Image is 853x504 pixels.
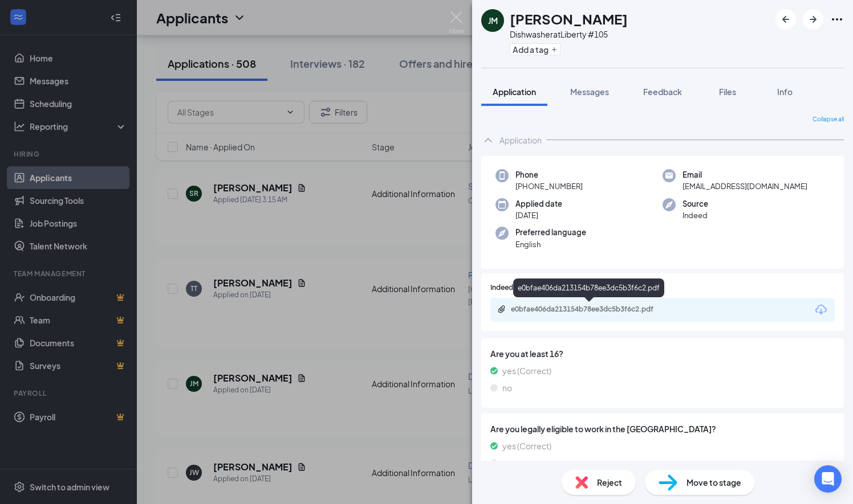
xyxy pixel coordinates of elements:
svg: ArrowRight [806,13,820,26]
span: English [515,239,586,250]
span: Feedback [643,87,682,97]
span: Are you at least 16? [490,347,835,360]
span: Application [493,87,536,97]
span: Source [683,198,708,210]
h1: [PERSON_NAME] [510,9,628,28]
span: Preferred language [515,227,586,238]
span: yes (Correct) [502,364,551,377]
span: Collapse all [813,115,844,124]
span: Are you legally eligible to work in the [GEOGRAPHIC_DATA]? [490,423,835,435]
div: e0bfae406da213154b78ee3dc5b3f6c2.pdf [513,278,664,297]
span: Indeed [683,210,708,221]
span: Messages [570,87,609,97]
span: Reject [597,476,622,489]
span: Info [777,87,793,97]
svg: Plus [551,46,558,53]
button: ArrowRight [803,9,823,30]
div: Application [499,134,542,146]
span: Applied date [515,198,562,210]
svg: ArrowLeftNew [779,13,793,26]
a: Paperclipe0bfae406da213154b78ee3dc5b3f6c2.pdf [497,305,682,315]
button: PlusAdd a tag [510,43,560,55]
span: [EMAIL_ADDRESS][DOMAIN_NAME] [683,181,807,192]
div: Open Intercom Messenger [814,465,842,493]
span: [DATE] [515,210,562,221]
span: [PHONE_NUMBER] [515,181,583,192]
svg: ChevronUp [481,133,495,147]
span: Phone [515,169,583,181]
div: JM [488,15,498,26]
span: yes (Correct) [502,440,551,452]
svg: Paperclip [497,305,506,314]
svg: Download [814,303,828,317]
span: Move to stage [687,476,741,489]
div: e0bfae406da213154b78ee3dc5b3f6c2.pdf [511,305,671,314]
span: Email [683,169,807,181]
svg: Ellipses [830,13,844,26]
span: Indeed Resume [490,282,541,293]
span: Files [719,87,736,97]
span: no [502,457,512,469]
div: Dishwasher at Liberty #105 [510,28,628,40]
span: no [502,382,512,394]
button: ArrowLeftNew [775,9,796,30]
